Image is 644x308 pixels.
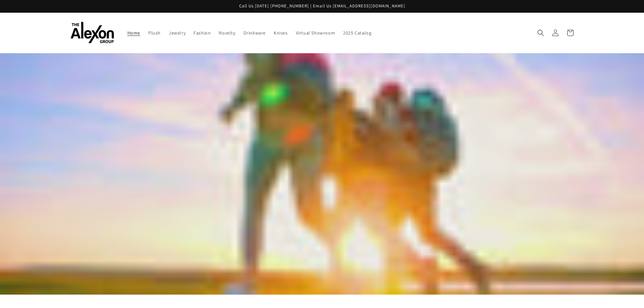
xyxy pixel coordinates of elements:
span: Virtual Showroom [296,30,335,36]
a: Jewelry [165,26,190,40]
span: Plush [148,30,161,36]
span: Drinkware [244,30,266,36]
a: 2025 Catalog [339,26,375,40]
span: Knives [274,30,288,36]
span: Fashion [194,30,211,36]
a: Novelty [215,26,239,40]
a: Knives [270,26,292,40]
img: The Alexon Group [70,22,114,44]
summary: Search [533,25,548,40]
span: Novelty [219,30,235,36]
a: Plush [144,26,165,40]
a: Virtual Showroom [292,26,339,40]
span: 2025 Catalog [343,30,371,36]
span: Home [127,30,140,36]
a: Drinkware [239,26,270,40]
a: Home [123,26,144,40]
a: Fashion [190,26,215,40]
span: Jewelry [169,30,185,36]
